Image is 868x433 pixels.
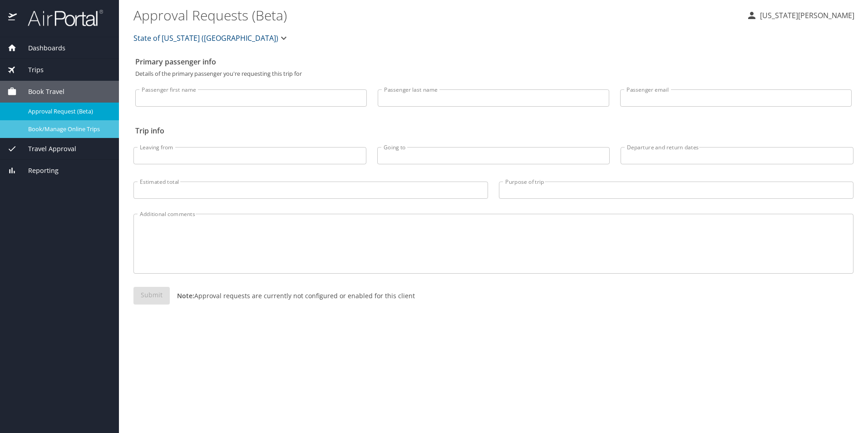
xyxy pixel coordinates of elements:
[170,291,415,300] p: Approval requests are currently not configured or enabled for this client
[133,1,739,29] h1: Approval Requests (Beta)
[17,144,76,154] span: Travel Approval
[28,107,108,116] span: Approval Request (Beta)
[130,29,293,47] button: State of [US_STATE] ([GEOGRAPHIC_DATA])
[135,123,852,138] h2: Trip info
[28,125,108,133] span: Book/Manage Online Trips
[135,54,852,69] h2: Primary passenger info
[17,65,44,75] span: Trips
[743,7,858,24] button: [US_STATE][PERSON_NAME]
[757,10,854,21] p: [US_STATE][PERSON_NAME]
[135,71,852,77] p: Details of the primary passenger you're requesting this trip for
[18,9,103,27] img: airportal-logo.png
[17,166,59,176] span: Reporting
[17,87,64,97] span: Book Travel
[8,9,18,27] img: icon-airportal.png
[133,32,278,44] span: State of [US_STATE] ([GEOGRAPHIC_DATA])
[17,43,65,53] span: Dashboards
[177,291,194,300] strong: Note:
